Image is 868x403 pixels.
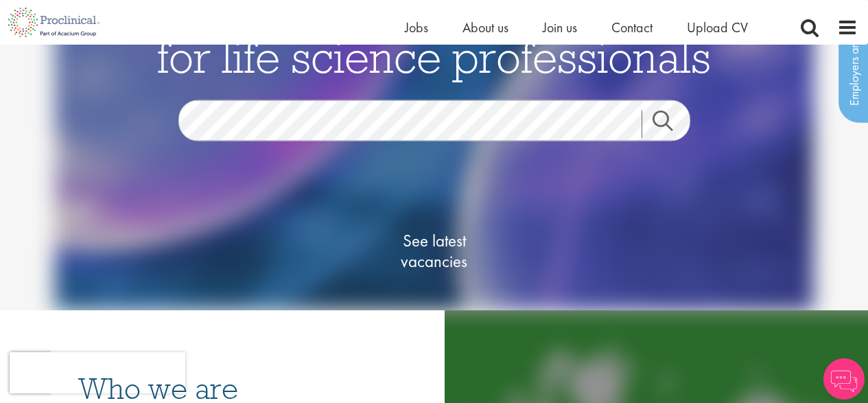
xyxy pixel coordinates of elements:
img: Chatbot [823,358,865,400]
iframe: reCAPTCHA [10,352,185,393]
a: About us [462,19,508,36]
a: Job search submit button [642,110,701,137]
a: Upload CV [687,19,748,36]
span: See latest vacancies [366,230,503,271]
a: See latestvacancies [366,175,503,326]
a: Contact [611,19,653,36]
a: Join us [543,19,577,36]
a: Jobs [405,19,428,36]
